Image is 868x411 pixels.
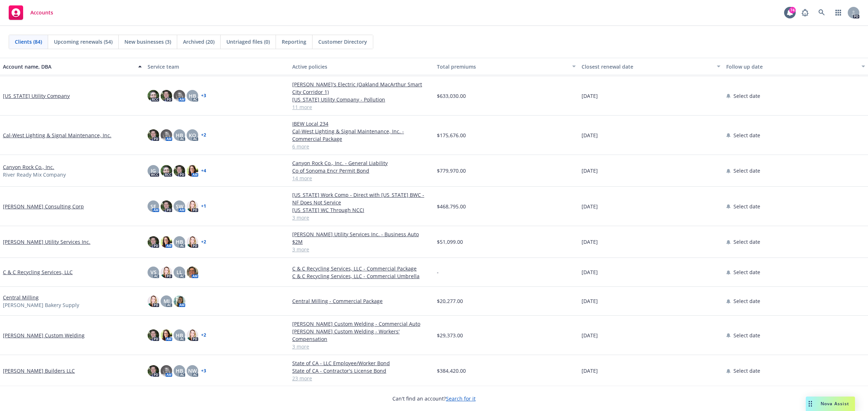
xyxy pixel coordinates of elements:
a: [PERSON_NAME] Consulting Corp [3,203,84,210]
a: 3 more [292,246,431,253]
span: Select date [733,167,760,174]
a: C & C Recycling Services, LLC - Commercial Umbrella [292,272,431,280]
span: River Ready Mix Company [3,171,66,178]
a: [PERSON_NAME] Utility Services Inc. - Business Auto [292,230,431,238]
span: [DATE] [582,238,598,246]
a: Canyon Rock Co., Inc. [3,163,54,171]
a: C & C Recycling Services, LLC - Commercial Package [292,265,431,272]
span: SW [176,203,183,210]
span: - [437,268,439,276]
button: Follow up date [723,58,868,75]
a: [PERSON_NAME] Utility Services Inc. [3,238,90,246]
img: photo [161,365,172,377]
span: NW [188,367,197,375]
div: Follow up date [726,63,857,70]
a: + 3 [201,94,206,98]
span: Untriaged files (0) [226,38,270,46]
button: Service team [145,58,289,75]
img: photo [148,129,159,141]
span: Customer Directory [318,38,367,46]
span: [DATE] [582,203,598,210]
a: Co of Sonoma Encr Permit Bond [292,167,431,174]
span: HB [176,131,183,139]
span: JG [151,167,156,174]
div: 74 [789,7,796,13]
a: Central Milling [3,294,39,301]
span: SE [150,203,156,210]
span: [DATE] [582,131,598,139]
span: $779,970.00 [437,167,466,174]
span: Archived (20) [183,38,214,46]
a: Report a Bug [798,5,812,20]
div: Drag to move [806,397,815,411]
img: photo [187,329,198,341]
img: photo [148,236,159,248]
span: HB [176,367,183,375]
img: photo [161,90,172,101]
span: Select date [733,268,760,276]
img: photo [148,365,159,377]
a: 23 more [292,375,431,382]
img: photo [187,236,198,248]
span: [DATE] [582,297,598,305]
a: 11 more [292,103,431,111]
img: photo [174,295,185,307]
span: Select date [733,92,760,100]
span: [DATE] [582,367,598,375]
span: [DATE] [582,167,598,174]
a: [US_STATE] Utility Company [3,92,70,100]
a: Switch app [831,5,846,20]
img: photo [187,200,198,212]
a: + 1 [201,204,206,208]
button: Nova Assist [806,397,855,411]
span: $29,373.00 [437,332,463,339]
img: photo [161,267,172,278]
span: Can't find an account? [392,395,476,402]
a: [PERSON_NAME] Custom Welding - Commercial Auto [292,320,431,328]
span: $633,030.00 [437,92,466,100]
a: [PERSON_NAME] Custom Welding [3,332,85,339]
div: Total premiums [437,63,568,70]
a: + 2 [201,240,206,244]
img: photo [148,295,159,307]
a: [PERSON_NAME] Custom Welding - Workers' Compensation [292,328,431,343]
span: Select date [733,332,760,339]
span: New businesses (3) [124,38,171,46]
a: [US_STATE] Work Comp - Direct with [US_STATE] BWC - NF Does Not Service [292,191,431,206]
span: HB [189,92,196,100]
a: [US_STATE] Utility Company - Pollution [292,96,431,103]
span: [DATE] [582,268,598,276]
a: Accounts [6,3,56,23]
a: Cal-West Lighting & Signal Maintenance, Inc. [3,131,111,139]
img: photo [174,90,185,101]
a: [PERSON_NAME] Builders LLC [3,367,75,375]
img: photo [161,165,172,177]
span: [DATE] [582,92,598,100]
a: Search for it [446,395,476,402]
span: $468,795.00 [437,203,466,210]
img: photo [148,329,159,341]
a: 3 more [292,343,431,350]
a: Central Milling - Commercial Package [292,297,431,305]
span: LL [176,268,182,276]
span: VS [150,268,157,276]
span: Select date [733,203,760,210]
span: Clients (84) [15,38,42,46]
a: C & C Recycling Services, LLC [3,268,73,276]
a: + 4 [201,169,206,173]
span: Upcoming renewals (54) [54,38,112,46]
a: 3 more [292,214,431,221]
img: photo [161,129,172,141]
span: Select date [733,131,760,139]
img: photo [161,200,172,212]
img: photo [148,90,159,101]
div: Service team [148,63,286,70]
span: $384,420.00 [437,367,466,375]
a: IBEW Local 234 [292,120,431,127]
span: [DATE] [582,332,598,339]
